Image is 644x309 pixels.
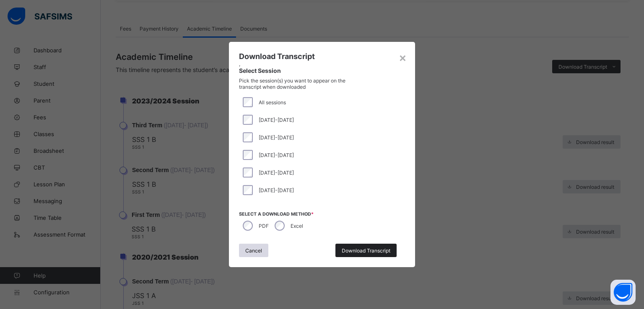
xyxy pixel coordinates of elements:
[259,134,294,141] span: [DATE]-[DATE]
[342,247,390,254] span: Download Transcript
[610,280,636,305] button: Open asap
[259,152,294,158] span: [DATE]-[DATE]
[399,50,407,64] div: ×
[259,187,294,193] span: [DATE]-[DATE]
[245,247,262,254] span: Cancel
[259,223,269,229] label: PDF
[239,61,399,90] div: ,
[259,99,286,106] span: All sessions
[259,170,294,176] span: [DATE]-[DATE]
[259,117,294,123] span: [DATE]-[DATE]
[239,211,405,217] span: Select a download method
[239,67,399,74] span: Select Session
[239,77,351,90] span: Pick the session(s) you want to appear on the transcript when downloaded
[239,52,315,61] span: Download Transcript
[291,223,303,229] label: Excel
